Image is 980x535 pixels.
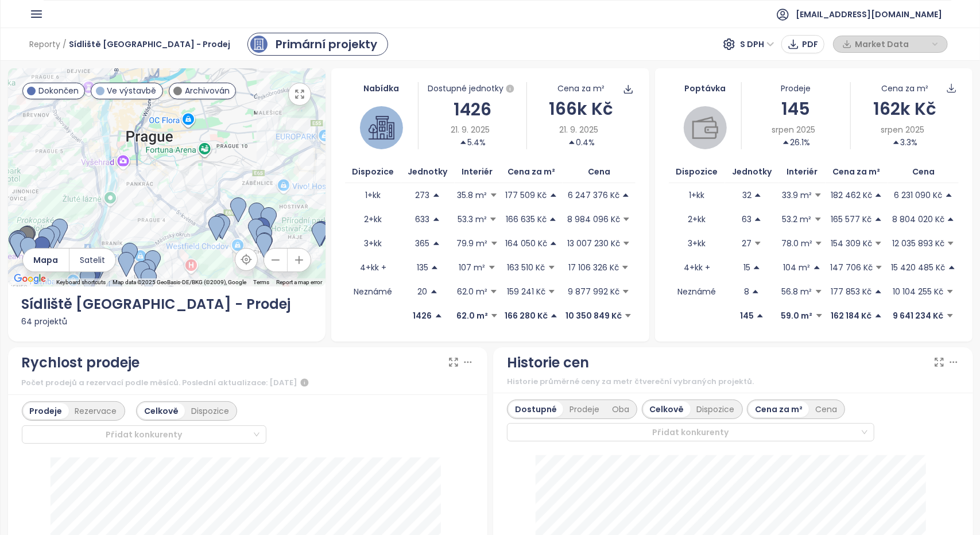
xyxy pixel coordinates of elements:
[22,352,140,374] div: Rychlost prodeje
[754,215,762,223] span: caret-up
[345,207,401,231] td: 2+kk
[107,84,157,97] span: Ve výstavbě
[369,115,394,141] img: house
[881,123,924,136] span: srpen 2025
[622,191,630,199] span: caret-up
[754,191,762,199] span: caret-up
[740,36,774,53] span: S DPH
[457,237,488,250] p: 79.9 m²
[948,263,956,272] span: caret-up
[622,239,630,247] span: caret-down
[669,161,725,183] th: Dispozice
[69,403,123,419] div: Rezervace
[549,191,557,199] span: caret-up
[779,161,826,183] th: Interiér
[892,213,944,226] p: 8 804 020 Kč
[413,309,432,322] p: 1426
[831,309,872,322] p: 162 184 Kč
[831,237,872,250] p: 154 309 Kč
[138,403,185,419] div: Celkově
[809,401,843,417] div: Cena
[831,189,872,201] p: 182 462 Kč
[557,82,605,95] div: Cena za m²
[742,189,752,201] p: 32
[669,280,725,304] td: Neznámé
[814,215,822,223] span: caret-down
[509,401,563,417] div: Dostupné
[345,82,417,95] div: Nabídka
[490,312,498,320] span: caret-down
[276,36,377,53] div: Primární projekty
[490,191,498,199] span: caret-down
[490,239,498,247] span: caret-down
[783,213,812,226] p: 53.2 m²
[419,96,527,123] div: 1426
[802,38,818,51] span: PDF
[874,288,882,296] span: caret-up
[459,136,486,149] div: 5.4%
[459,261,486,274] p: 107 m²
[781,35,824,53] button: PDF
[784,261,811,274] p: 104 m²
[644,401,691,417] div: Celkově
[568,261,619,274] p: 17 106 326 Kč
[624,312,632,320] span: caret-down
[756,312,764,320] span: caret-up
[22,293,312,315] div: Sídliště [GEOGRAPHIC_DATA] - Prodej
[831,213,872,226] p: 165 577 Kč
[490,288,498,296] span: caret-down
[814,191,822,199] span: caret-down
[892,261,946,274] p: 15 420 485 Kč
[33,254,58,266] span: Mapa
[416,213,430,226] p: 633
[782,136,810,149] div: 26.1%
[432,239,440,247] span: caret-up
[669,255,725,280] td: 4+kk +
[742,237,752,250] p: 27
[892,136,917,149] div: 3.3%
[345,255,401,280] td: 4+kk +
[22,315,312,328] div: 64 projektů
[874,215,882,223] span: caret-up
[669,207,725,231] td: 2+kk
[744,285,749,298] p: 8
[506,213,547,226] p: 166 635 Kč
[457,285,487,298] p: 62.0 m²
[419,82,527,96] div: Dostupné jednotky
[691,401,741,417] div: Dispozice
[565,309,622,322] p: 10 350 849 Kč
[669,82,741,95] div: Poptávka
[458,189,487,201] p: 35.8 m²
[563,161,636,183] th: Cena
[56,278,106,286] button: Keyboard shortcuts
[508,261,545,274] p: 163 510 Kč
[432,191,440,199] span: caret-up
[772,123,816,136] span: srpen 2025
[826,161,888,183] th: Cena za m²
[431,263,439,272] span: caret-up
[752,288,760,296] span: caret-up
[813,263,821,272] span: caret-up
[568,189,619,201] p: 6 247 376 Kč
[622,288,630,296] span: caret-down
[796,1,942,28] span: [EMAIL_ADDRESS][DOMAIN_NAME]
[782,138,790,146] span: caret-up
[488,263,496,272] span: caret-down
[874,239,882,247] span: caret-down
[559,123,598,136] span: 21. 9. 2025
[276,279,322,285] a: Report a map error
[851,95,959,122] div: 162k Kč
[815,239,823,247] span: caret-down
[742,213,752,226] p: 63
[29,34,60,55] span: Reporty
[947,239,955,247] span: caret-down
[458,213,487,226] p: 53.3 m²
[946,288,954,296] span: caret-down
[568,138,576,146] span: caret-up
[568,136,595,149] div: 0.4%
[455,161,501,183] th: Interiér
[742,95,850,122] div: 145
[669,231,725,255] td: 3+kk
[417,261,428,274] p: 135
[875,263,883,272] span: caret-down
